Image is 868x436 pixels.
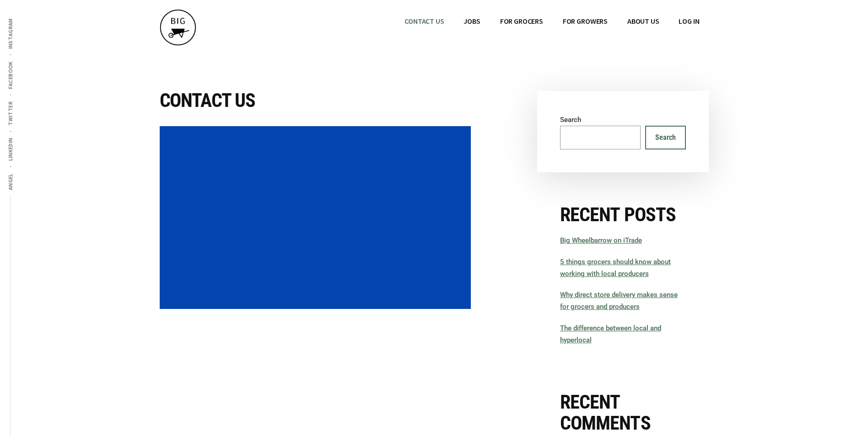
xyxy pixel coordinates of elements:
span: Angel [7,173,14,190]
a: JOBS [454,9,489,33]
span: JOBS [464,16,480,26]
h1: CONTACT US [160,91,471,110]
a: The difference between local and hyperlocal [560,324,661,344]
a: LinkedIn [5,132,15,166]
span: Log In [679,16,699,26]
a: ABOUT US [618,9,669,33]
a: Facebook [5,56,15,95]
span: Instagram [7,18,14,49]
a: Twitter [5,96,15,131]
span: FOR GROWERS [563,16,608,26]
article: CONTACT US [160,91,471,309]
a: Big Wheelbarrow on iTrade [560,236,642,245]
a: Why direct store delivery makes sense for grocers and producers [560,291,678,311]
a: Angel [5,168,15,196]
a: CONTACT US [395,9,453,33]
span: Facebook [7,61,14,89]
span: FOR GROCERS [500,16,543,26]
span: CONTACT US [404,16,444,26]
nav: Main [395,9,708,33]
a: Instagram [5,13,15,54]
span: ABOUT US [627,16,659,26]
a: FOR GROCERS [491,9,552,33]
span: Twitter [7,101,14,126]
a: FOR GROWERS [554,9,617,33]
img: BIG WHEELBARROW [160,9,196,46]
h2: Recent Comments [560,392,686,434]
button: Search [645,126,686,149]
h2: Recent Posts [560,204,686,225]
a: Log In [669,9,708,33]
span: LinkedIn [7,138,14,161]
label: Search [560,116,581,124]
a: 5 things grocers should know about working with local producers [560,258,671,278]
